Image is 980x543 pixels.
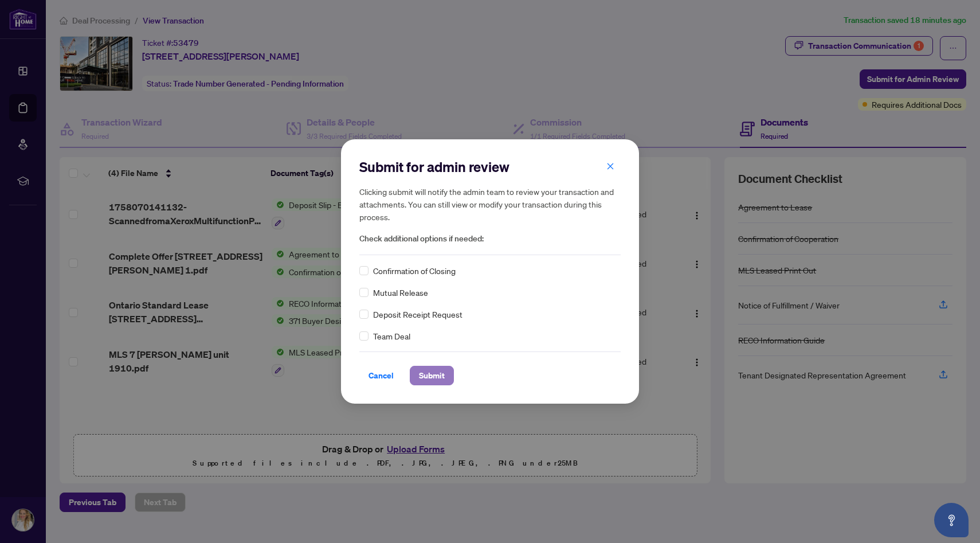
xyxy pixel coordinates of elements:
[369,366,394,385] span: Cancel
[373,264,456,277] span: Confirmation of Closing
[410,366,454,385] button: Submit
[934,503,969,537] button: Open asap
[359,185,621,223] h5: Clicking submit will notify the admin team to review your transaction and attachments. You can st...
[359,366,403,385] button: Cancel
[373,330,410,342] span: Team Deal
[606,162,614,170] span: close
[359,232,621,245] span: Check additional options if needed:
[373,308,462,321] span: Deposit Receipt Request
[373,286,428,299] span: Mutual Release
[359,158,621,176] h2: Submit for admin review
[419,366,445,385] span: Submit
